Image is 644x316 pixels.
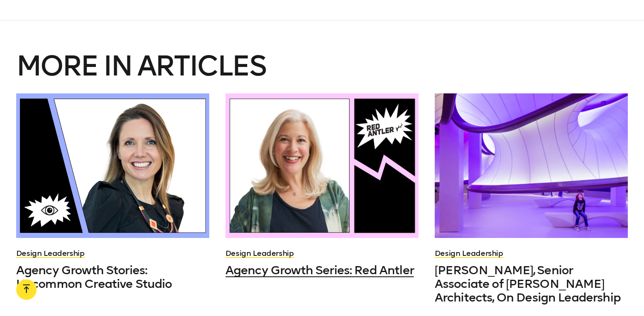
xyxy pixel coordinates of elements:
[225,249,294,258] a: Design Leadership
[435,249,503,258] a: Design Leadership
[16,249,85,258] a: Design Leadership
[225,263,414,277] span: Agency Growth Series: Red Antler
[225,264,419,277] a: Agency Growth Series: Red Antler
[16,264,209,291] a: Agency Growth Stories: Uncommon Creative Studio
[16,263,172,291] span: Agency Growth Stories: Uncommon Creative Studio
[435,264,628,304] a: [PERSON_NAME], Senior Associate of [PERSON_NAME] Architects, On Design Leadership
[435,263,621,304] span: [PERSON_NAME], Senior Associate of [PERSON_NAME] Architects, On Design Leadership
